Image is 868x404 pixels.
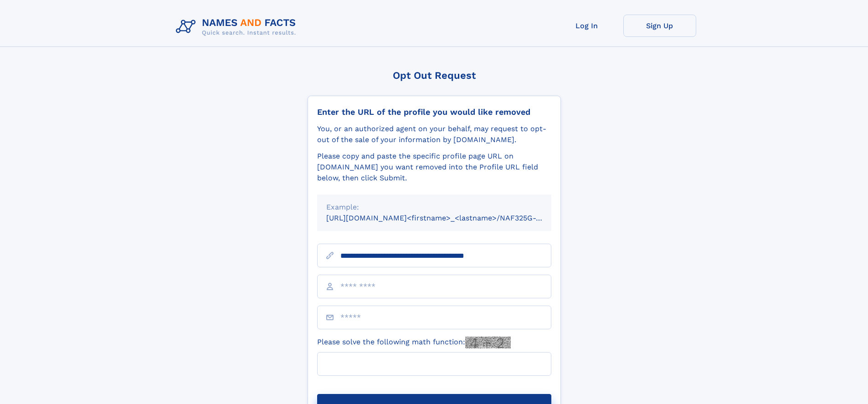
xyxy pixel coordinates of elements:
img: Logo Names and Facts [172,15,303,39]
div: Example: [326,202,542,213]
div: Enter the URL of the profile you would like removed [317,107,551,117]
label: Please solve the following math function: [317,337,511,348]
div: Opt Out Request [308,70,561,81]
div: You, or an authorized agent on your behalf, may request to opt-out of the sale of your informatio... [317,123,551,145]
a: Log In [550,15,623,37]
a: Sign Up [623,15,696,37]
small: [URL][DOMAIN_NAME]<firstname>_<lastname>/NAF325G-xxxxxxxx [326,214,569,222]
div: Please copy and paste the specific profile page URL on [DOMAIN_NAME] you want removed into the Pr... [317,151,551,184]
